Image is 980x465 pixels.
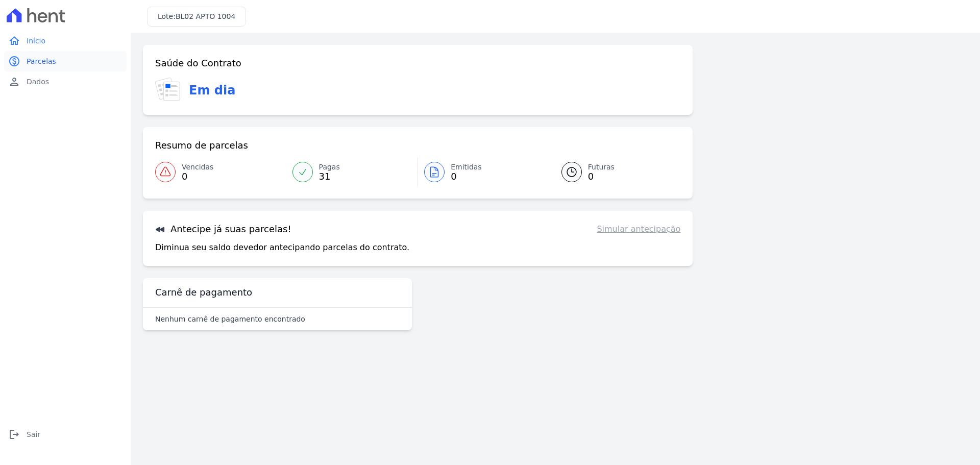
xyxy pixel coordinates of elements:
[451,173,482,181] span: 0
[4,424,127,445] a: logoutSair
[27,429,40,439] span: Sair
[8,76,20,88] i: person
[189,81,235,100] h3: Em dia
[155,314,305,324] p: Nenhum carnê de pagamento encontrado
[155,139,248,152] h3: Resumo de parcelas
[418,158,549,186] a: Emitidas 0
[182,173,213,181] span: 0
[8,428,20,440] i: logout
[319,162,340,173] span: Pagas
[4,71,127,92] a: personDados
[588,173,615,181] span: 0
[155,57,241,69] h3: Saúde do Contrato
[155,241,409,254] p: Diminua seu saldo devedor antecipando parcelas do contrato.
[549,158,681,186] a: Futuras 0
[597,223,680,235] a: Simular antecipação
[4,31,127,51] a: homeInício
[155,223,291,235] h3: Antecipe já suas parcelas!
[8,35,20,47] i: home
[451,162,482,173] span: Emitidas
[4,51,127,71] a: paidParcelas
[27,77,49,87] span: Dados
[8,55,20,67] i: paid
[286,158,418,186] a: Pagas 31
[588,162,615,173] span: Futuras
[176,12,235,20] span: BL02 APTO 1004
[27,56,56,66] span: Parcelas
[182,162,213,173] span: Vencidas
[319,173,340,181] span: 31
[27,36,45,46] span: Início
[158,11,235,22] h3: Lote:
[155,158,286,186] a: Vencidas 0
[155,286,252,299] h3: Carnê de pagamento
